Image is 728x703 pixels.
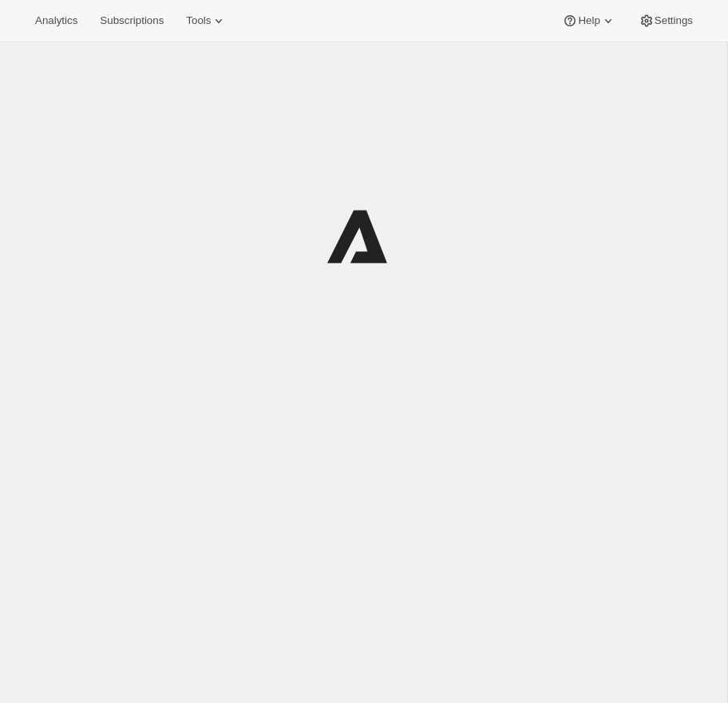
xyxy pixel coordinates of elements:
span: Tools [186,14,211,27]
span: Subscriptions [100,14,164,27]
span: Analytics [35,14,77,27]
button: Analytics [26,10,87,32]
button: Settings [629,10,702,32]
button: Subscriptions [90,10,173,32]
button: Tools [176,10,236,32]
span: Settings [655,14,693,27]
span: Help [578,14,599,27]
button: Help [552,10,625,32]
